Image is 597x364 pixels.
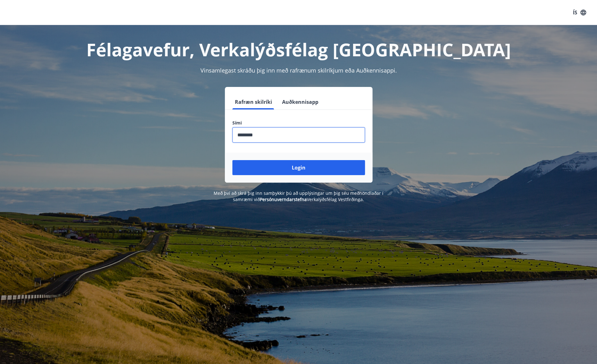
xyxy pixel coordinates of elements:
[200,67,397,74] span: Vinsamlegast skráðu þig inn með rafrænum skilríkjum eða Auðkennisappi.
[569,7,589,18] button: ÍS
[280,94,321,109] button: Auðkennisapp
[81,38,516,61] h1: Félagavefur, Verkalýðsfélag [GEOGRAPHIC_DATA]
[214,190,383,202] span: Með því að skrá þig inn samþykkir þú að upplýsingar um þig séu meðhöndlaðar í samræmi við Verkalý...
[260,196,307,202] a: Persónuverndarstefna
[232,94,275,109] button: Rafræn skilríki
[232,120,365,126] label: Sími
[232,160,365,175] button: Login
